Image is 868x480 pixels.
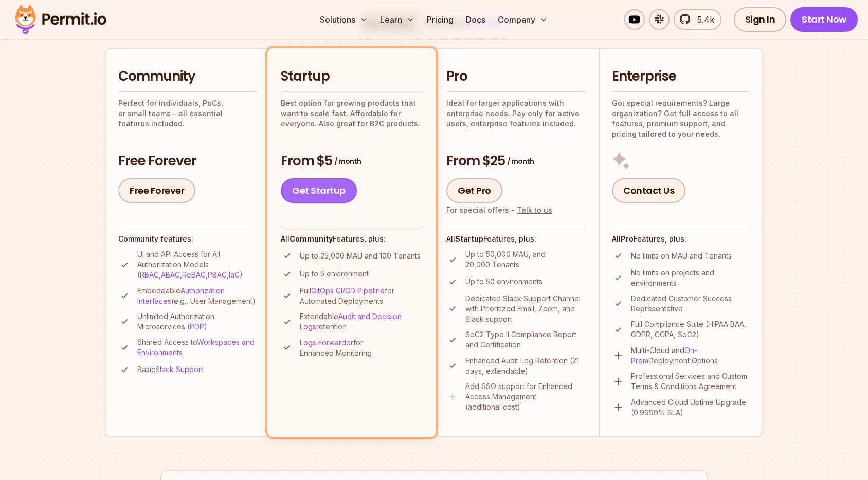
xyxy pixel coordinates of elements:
a: Get Pro [446,178,502,203]
a: On-Prem [631,346,697,365]
p: Dedicated Slack Support Channel with Prioritized Email, Zoom, and Slack support [465,293,586,324]
p: Multi-Cloud and Deployment Options [631,345,750,366]
p: Professional Services and Custom Terms & Conditions Agreement [631,371,750,392]
div: For special offers - [446,205,552,215]
p: Basic [137,364,203,375]
a: Sign In [734,7,787,32]
p: Ideal for larger applications with enterprise needs. Pay only for active users, enterprise featur... [446,98,586,129]
a: Get Startup [281,178,357,203]
p: Up to 50 environments [465,276,542,287]
a: PBAC [208,270,227,279]
p: Embeddable (e.g., User Management) [137,286,257,306]
h4: All Features, plus: [612,234,750,244]
h4: All Features, plus: [446,234,586,244]
h2: Startup [281,67,423,86]
a: Talk to us [517,206,552,214]
a: Authorization Interfaces [137,286,225,305]
button: Learn [376,9,419,30]
p: Full Compliance Suite (HIPAA BAA, GDPR, CCPA, SoC2) [631,319,750,340]
a: IaC [229,270,240,279]
p: Shared Access to [137,337,257,358]
p: UI and API Access for All Authorization Models ( , , , , ) [137,249,257,280]
a: Free Forever [118,178,195,203]
p: for Enhanced Monitoring [300,338,423,358]
p: Add SSO support for Enhanced Access Management (additional cost) [465,381,586,412]
h4: All Features, plus: [281,234,423,244]
h4: Community features: [118,234,257,244]
strong: Startup [455,234,483,243]
h2: Enterprise [612,67,750,86]
p: Full for Automated Deployments [300,286,423,306]
strong: Community [290,234,333,243]
p: Up to 5 environment [300,269,369,279]
img: Permit logo [10,2,111,37]
h3: Free Forever [118,152,257,171]
a: GitOps CI/CD Pipeline [311,286,385,295]
a: Start Now [790,7,858,32]
p: Up to 50,000 MAU, and 20,000 Tenants [465,249,586,270]
p: Advanced Cloud Uptime Upgrade (0.9999% SLA) [631,397,750,418]
a: RBAC [140,270,159,279]
a: Slack Support [155,365,203,374]
a: 5.4k [674,9,721,30]
p: SoC2 Type II Compliance Report and Certification [465,329,586,350]
a: ABAC [161,270,180,279]
h2: Pro [446,67,586,86]
p: No limits on projects and environments [631,268,750,288]
h3: From $25 [446,152,586,171]
a: Logs Forwarder [300,338,353,347]
a: Contact Us [612,178,685,203]
p: Enhanced Audit Log Retention (21 days, extendable) [465,356,586,376]
button: Solutions [316,9,372,30]
a: ReBAC [182,270,206,279]
p: Perfect for individuals, PoCs, or small teams - all essential features included. [118,98,257,129]
h2: Community [118,67,257,86]
a: Docs [462,9,490,30]
strong: Pro [621,234,634,243]
a: Pricing [423,9,458,30]
p: Unlimited Authorization Microservices ( ) [137,311,257,332]
span: / month [507,156,534,167]
p: Up to 25,000 MAU and 100 Tenants [300,251,421,261]
p: Got special requirements? Large organization? Get full access to all features, premium support, a... [612,98,750,139]
span: / month [334,156,361,167]
p: No limits on MAU and Tenants [631,251,732,261]
a: Audit and Decision Logs [300,312,402,331]
h3: From $5 [281,152,423,171]
button: Company [494,9,552,30]
p: Extendable retention [300,311,423,332]
a: PDP [190,322,204,331]
span: 5.4k [691,13,714,26]
p: Dedicated Customer Success Representative [631,293,750,314]
p: Best option for growing products that want to scale fast. Affordable for everyone. Also great for... [281,98,423,129]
